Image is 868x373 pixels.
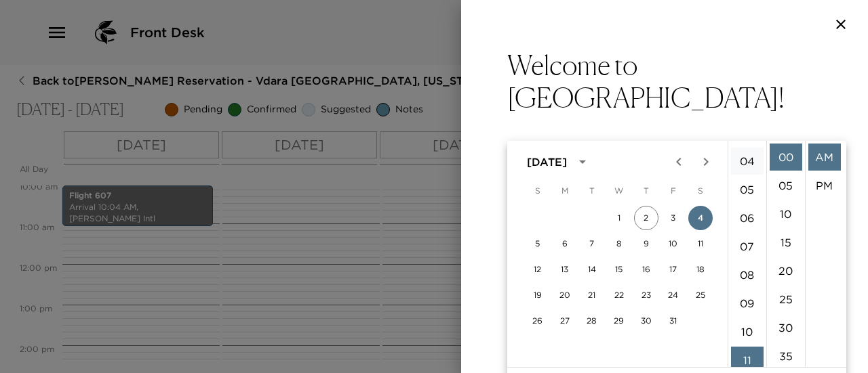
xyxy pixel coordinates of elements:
[607,257,631,282] button: 15
[665,148,692,175] button: Previous month
[688,232,713,256] button: 11
[731,233,764,260] li: 7 hours
[766,141,805,367] ul: Select minutes
[731,148,764,175] li: 4 hours
[634,206,658,230] button: 2
[553,257,577,282] button: 13
[731,261,764,288] li: 8 hours
[661,257,686,282] button: 17
[770,257,802,284] li: 20 minutes
[805,141,844,367] ul: Select meridiem
[607,206,631,230] button: 1
[770,200,802,227] li: 10 minutes
[731,176,764,203] li: 5 hours
[526,257,550,282] button: 12
[607,283,631,307] button: 22
[770,343,802,370] li: 35 minutes
[808,144,841,171] li: AM
[634,177,658,204] span: Thursday
[688,283,713,307] button: 25
[634,257,658,282] button: 16
[580,283,604,307] button: 21
[580,309,604,333] button: 28
[580,257,604,282] button: 14
[661,232,686,256] button: 10
[661,283,686,307] button: 24
[553,283,577,307] button: 20
[808,172,841,199] li: PM
[688,257,713,282] button: 18
[634,283,658,307] button: 23
[634,309,658,333] button: 30
[507,49,822,114] button: Welcome to [GEOGRAPHIC_DATA]!
[527,154,567,170] div: [DATE]
[661,177,686,204] span: Friday
[731,290,764,317] li: 9 hours
[770,172,802,199] li: 5 minutes
[731,204,764,232] li: 6 hours
[553,177,577,204] span: Monday
[526,177,550,204] span: Sunday
[580,177,604,204] span: Tuesday
[661,206,686,230] button: 3
[770,144,802,171] li: 0 minutes
[770,314,802,341] li: 30 minutes
[580,232,604,256] button: 7
[607,177,631,204] span: Wednesday
[553,309,577,333] button: 27
[770,229,802,256] li: 15 minutes
[688,177,713,204] span: Saturday
[526,309,550,333] button: 26
[728,141,766,367] ul: Select hours
[607,232,631,256] button: 8
[571,150,594,173] button: calendar view is open, switch to year view
[526,232,550,256] button: 5
[634,232,658,256] button: 9
[770,286,802,313] li: 25 minutes
[526,283,550,307] button: 19
[680,140,748,152] label: End Date & Time
[661,309,686,333] button: 31
[607,309,631,333] button: 29
[731,318,764,345] li: 10 hours
[688,206,713,230] button: 4
[692,148,719,175] button: Next month
[507,140,578,152] label: Start Date & Time
[553,232,577,256] button: 6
